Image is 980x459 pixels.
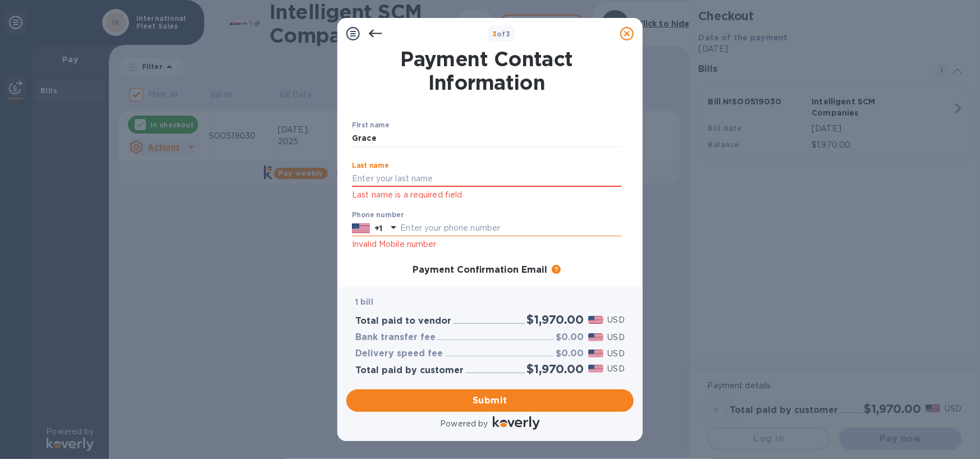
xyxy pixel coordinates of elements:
h3: $0.00 [556,332,584,343]
b: 1 bill [355,297,373,306]
h3: $0.00 [556,348,584,359]
input: Enter your phone number [400,220,621,237]
p: Last name is a required field [352,189,621,201]
label: First name [352,122,390,129]
img: USD [588,333,603,341]
p: USD [608,314,625,326]
label: Phone number [352,212,404,218]
p: USD [608,348,625,360]
p: USD [608,332,625,343]
h3: Delivery speed fee [355,348,443,359]
label: Last name [352,162,389,169]
input: Enter your last name [352,171,621,187]
p: Invalid Mobile number [352,238,621,251]
p: +1 [374,223,382,234]
h2: $1,970.00 [527,362,584,376]
input: Enter your first name [352,130,621,147]
span: 3 [492,30,497,38]
h2: $1,970.00 [527,313,584,327]
span: Submit [355,394,625,407]
img: US [352,222,370,235]
h3: Total paid by customer [355,365,464,376]
img: Logo [493,416,540,430]
h3: Total paid to vendor [355,316,451,327]
img: USD [588,350,603,357]
h1: Payment Contact Information [352,47,621,94]
h3: Bank transfer fee [355,332,436,343]
h3: Payment Confirmation Email [413,265,547,276]
button: Submit [346,389,634,412]
img: USD [588,365,603,373]
p: Powered by [440,418,488,430]
p: USD [608,363,625,375]
b: of 3 [492,30,511,38]
img: USD [588,316,603,324]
